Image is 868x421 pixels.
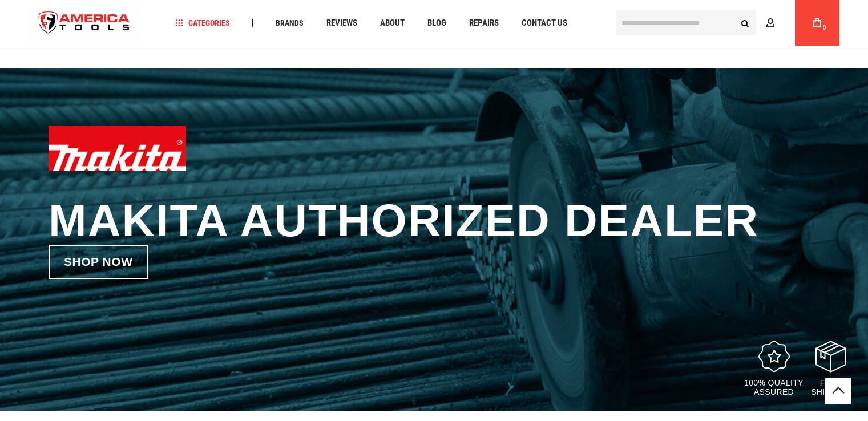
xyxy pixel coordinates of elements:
[175,19,230,27] span: Categories
[422,15,451,31] a: Blog
[522,19,567,27] span: Contact Us
[464,15,504,31] a: Repairs
[427,19,446,27] span: Blog
[276,19,304,27] span: Brands
[734,12,756,34] button: Search
[742,378,805,396] p: 100% quality assured
[49,245,148,279] a: Shop now
[380,19,405,27] span: About
[516,15,572,31] a: Contact Us
[326,19,357,27] span: Reviews
[375,15,410,31] a: About
[49,197,819,245] h1: Makita Authorized Dealer
[170,15,235,31] a: Categories
[29,2,140,44] a: store logo
[811,378,851,396] p: Free Shipping
[49,126,186,171] img: Makita logo
[469,19,499,27] span: Repairs
[271,15,309,31] a: Brands
[321,15,362,31] a: Reviews
[823,25,826,31] span: 0
[29,2,140,44] img: America Tools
